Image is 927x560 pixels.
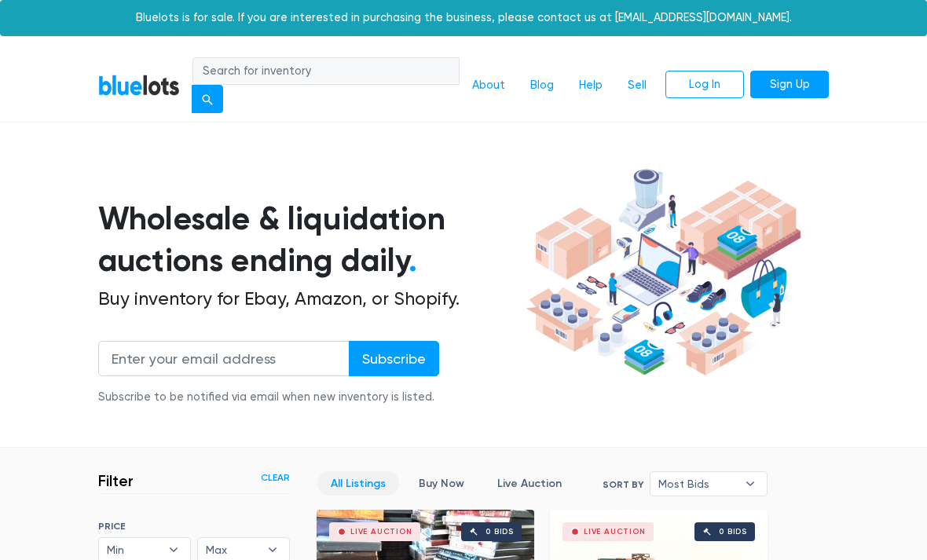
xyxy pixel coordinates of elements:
a: Sign Up [750,71,829,99]
div: Live Auction [350,528,412,536]
a: All Listings [317,471,399,496]
h3: Filter [98,471,134,490]
h6: PRICE [98,521,290,532]
b: ▾ [734,472,767,496]
span: Most Bids [658,472,737,496]
div: Subscribe to be notified via email when new inventory is listed. [98,389,439,406]
input: Search for inventory [192,57,460,86]
input: Enter your email address [98,341,350,376]
a: Log In [665,71,744,99]
a: Clear [261,470,290,485]
a: Buy Now [405,471,478,496]
a: About [460,71,518,101]
a: BlueLots [98,74,180,97]
h2: Buy inventory for Ebay, Amazon, or Shopify. [98,288,522,310]
a: Help [566,71,615,101]
a: Sell [615,71,659,101]
div: 0 bids [485,528,514,536]
div: 0 bids [719,528,747,536]
div: Live Auction [584,528,646,536]
h1: Wholesale & liquidation auctions ending daily [98,198,522,281]
input: Subscribe [349,341,439,376]
img: hero-ee84e7d0318cb26816c560f6b4441b76977f77a177738b4e94f68c95b2b83dbb.png [522,163,805,381]
label: Sort By [603,478,643,492]
a: Blog [518,71,566,101]
span: . [409,241,417,280]
a: Live Auction [484,471,575,496]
